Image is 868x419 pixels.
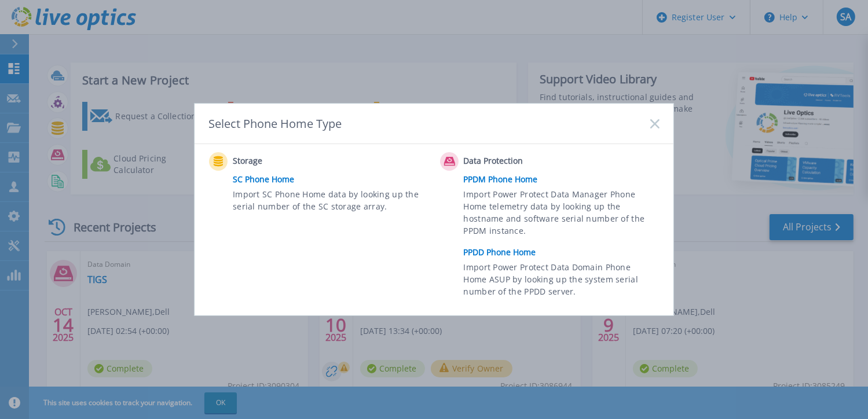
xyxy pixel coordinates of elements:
a: SC Phone Home [233,171,434,188]
span: Import SC Phone Home data by looking up the serial number of the SC storage array. [233,188,426,215]
a: PPDD Phone Home [464,244,665,261]
span: Data Protection [464,155,579,168]
span: Import Power Protect Data Domain Phone Home ASUP by looking up the system serial number of the PP... [464,261,657,301]
a: PPDM Phone Home [464,171,665,188]
div: Select Phone Home Type [208,116,343,131]
span: Import Power Protect Data Manager Phone Home telemetry data by looking up the hostname and softwa... [464,188,657,241]
span: Storage [233,155,348,168]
